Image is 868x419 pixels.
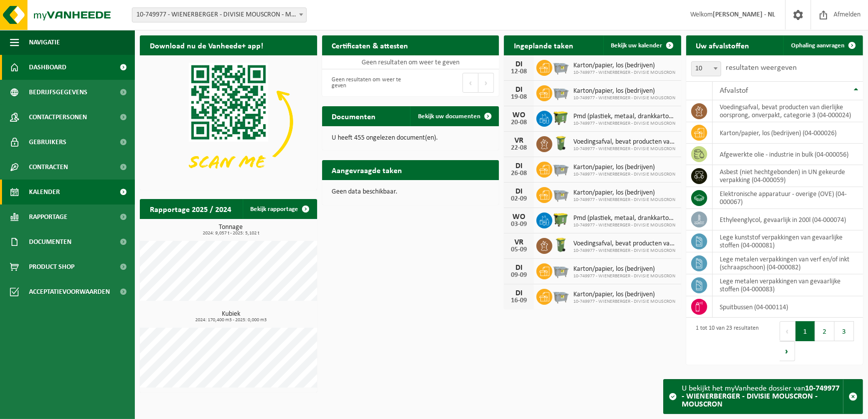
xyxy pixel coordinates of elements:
[509,196,529,203] div: 02-09
[573,273,675,279] span: 10-749977 - WIENERBERGER - DIVISIE MOUSCRON
[573,172,675,178] span: 10-749977 - WIENERBERGER - DIVISIE MOUSCRON
[573,189,675,197] span: Karton/papier, los (bedrijven)
[713,144,864,165] td: afgewerkte olie - industrie in bulk (04-000056)
[132,8,306,22] span: 10-749977 - WIENERBERGER - DIVISIE MOUSCRON - MOUSCRON
[796,321,815,341] button: 1
[509,137,529,145] div: VR
[509,111,529,119] div: WO
[713,187,864,209] td: elektronische apparatuur - overige (OVE) (04-000067)
[713,252,864,274] td: lege metalen verpakkingen van verf en/of inkt (schraapschoon) (04-000082)
[691,61,721,76] span: 10
[145,224,317,236] h3: Tonnage
[713,209,864,230] td: ethyleenglycol, gevaarlijk in 200l (04-000074)
[573,146,676,152] span: 10-749977 - WIENERBERGER - DIVISIE MOUSCRON
[509,119,529,126] div: 20-08
[29,55,66,80] span: Dashboard
[322,106,386,126] h2: Documenten
[573,62,675,70] span: Karton/papier, los (bedrijven)
[29,205,67,229] span: Rapportage
[509,289,529,297] div: DI
[327,72,406,94] div: Geen resultaten om weer te geven
[573,95,675,101] span: 10-749977 - WIENERBERGER - DIVISIE MOUSCRON
[29,155,68,180] span: Contracten
[815,321,835,341] button: 2
[509,238,529,246] div: VR
[573,164,675,172] span: Karton/papier, los (bedrijven)
[509,188,529,196] div: DI
[713,122,864,144] td: karton/papier, los (bedrijven) (04-000026)
[552,84,569,101] img: WB-2500-GAL-GY-01
[509,94,529,101] div: 19-08
[509,145,529,152] div: 22-08
[504,35,583,55] h2: Ingeplande taken
[509,297,529,304] div: 16-09
[603,35,680,55] a: Bekijk uw kalender
[332,135,489,142] p: U heeft 455 ongelezen document(en).
[573,291,675,299] span: Karton/papier, los (bedrijven)
[573,87,675,95] span: Karton/papier, los (bedrijven)
[145,318,317,323] span: 2024: 170,400 m3 - 2025: 0,000 m3
[322,55,499,69] td: Geen resultaten om weer te geven
[573,222,676,228] span: 10-749977 - WIENERBERGER - DIVISIE MOUSCRON
[509,264,529,272] div: DI
[332,189,489,196] p: Geen data beschikbaar.
[691,320,759,362] div: 1 tot 10 van 23 resultaten
[29,229,71,254] span: Documenten
[509,272,529,279] div: 09-09
[410,106,498,126] a: Bekijk uw documenten
[140,35,273,55] h2: Download nu de Vanheede+ app!
[478,73,494,93] button: Next
[145,231,317,236] span: 2024: 9,057 t - 2025: 5,102 t
[140,55,317,188] img: Download de VHEPlus App
[243,199,316,219] a: Bekijk rapportage
[573,214,676,222] span: Pmd (plastiek, metaal, drankkartons) (bedrijven)
[713,11,775,18] strong: [PERSON_NAME] - NL
[322,160,413,180] h2: Aangevraagde taken
[509,162,529,170] div: DI
[145,311,317,323] h3: Kubiek
[573,121,676,127] span: 10-749977 - WIENERBERGER - DIVISIE MOUSCRON
[552,186,569,203] img: WB-2500-GAL-GY-01
[682,380,843,414] div: U bekijkt het myVanheede dossier van
[29,30,60,55] span: Navigatie
[552,160,569,177] img: WB-2500-GAL-GY-01
[573,265,675,273] span: Karton/papier, los (bedrijven)
[509,221,529,228] div: 03-09
[573,138,676,146] span: Voedingsafval, bevat producten van dierlijke oorsprong, onverpakt, categorie 3
[713,296,864,318] td: spuitbussen (04-000114)
[573,70,675,76] span: 10-749977 - WIENERBERGER - DIVISIE MOUSCRON
[713,274,864,296] td: lege metalen verpakkingen van gevaarlijke stoffen (04-000083)
[29,130,66,155] span: Gebruikers
[713,100,864,122] td: voedingsafval, bevat producten van dierlijke oorsprong, onverpakt, categorie 3 (04-000024)
[509,170,529,177] div: 26-08
[29,80,87,105] span: Bedrijfsgegevens
[780,341,795,361] button: Next
[611,42,663,49] span: Bekijk uw kalender
[780,321,796,341] button: Previous
[726,64,797,72] label: resultaten weergeven
[552,109,569,126] img: WB-1100-HPE-GN-50
[418,113,480,120] span: Bekijk uw documenten
[29,279,110,304] span: Acceptatievoorwaarden
[509,213,529,221] div: WO
[573,248,676,254] span: 10-749977 - WIENERBERGER - DIVISIE MOUSCRON
[322,35,419,55] h2: Certificaten & attesten
[552,135,569,152] img: WB-0140-HPE-GN-50
[509,246,529,253] div: 05-09
[132,7,307,22] span: 10-749977 - WIENERBERGER - DIVISIE MOUSCRON - MOUSCRON
[783,35,862,55] a: Ophaling aanvragen
[835,321,854,341] button: 3
[573,113,676,121] span: Pmd (plastiek, metaal, drankkartons) (bedrijven)
[573,299,675,305] span: 10-749977 - WIENERBERGER - DIVISIE MOUSCRON
[29,180,60,205] span: Kalender
[552,287,569,304] img: WB-2500-GAL-GY-01
[552,236,569,253] img: WB-0140-HPE-GN-50
[509,68,529,75] div: 12-08
[552,211,569,228] img: WB-1100-HPE-GN-50
[692,62,721,76] span: 10
[720,87,749,95] span: Afvalstof
[713,230,864,252] td: lege kunststof verpakkingen van gevaarlijke stoffen (04-000081)
[509,86,529,94] div: DI
[552,58,569,75] img: WB-2500-GAL-GY-01
[686,35,760,55] h2: Uw afvalstoffen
